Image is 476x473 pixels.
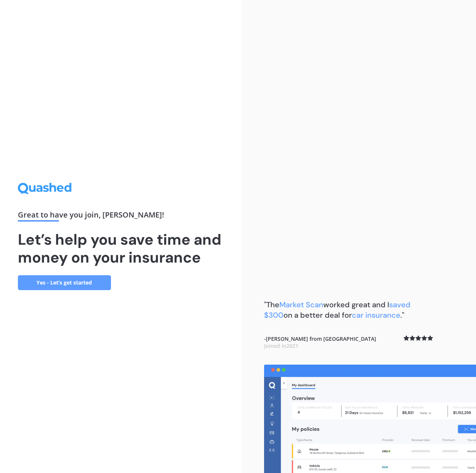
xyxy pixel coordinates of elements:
[352,310,400,320] span: car insurance
[264,300,410,320] b: "The worked great and I on a better deal for ."
[264,300,410,320] span: saved $300
[264,342,298,349] span: Joined in 2021
[18,275,111,290] a: Yes - Let’s get started
[18,231,224,266] h1: Let’s help you save time and money on your insurance
[18,211,224,222] div: Great to have you join , [PERSON_NAME] !
[264,335,376,350] b: - [PERSON_NAME] from [GEOGRAPHIC_DATA]
[279,300,323,309] span: Market Scan
[264,365,476,473] img: dashboard.webp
